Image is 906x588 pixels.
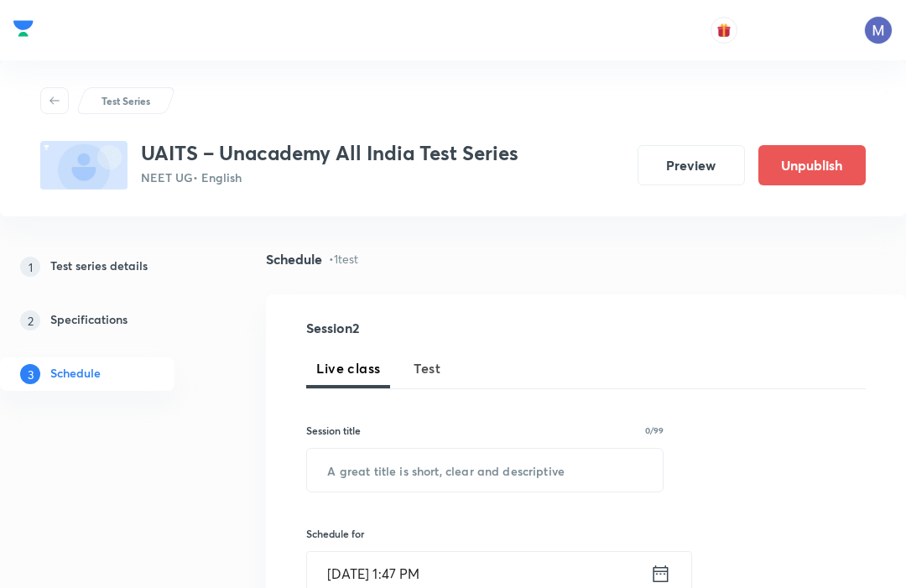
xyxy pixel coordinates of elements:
a: Company Logo [13,16,34,45]
p: 2 [20,310,40,330]
h4: Session 2 [306,321,596,335]
img: Company Logo [13,16,34,41]
p: Test Series [102,93,150,108]
p: 0/99 [645,426,664,434]
span: Test [414,358,440,378]
h3: UAITS – Unacademy All India Test Series [141,141,518,165]
button: avatar [711,17,737,44]
h5: Test series details [50,257,148,277]
img: fallback-thumbnail.png [40,141,128,190]
h4: Schedule [266,252,322,266]
h5: Schedule [50,364,101,384]
h6: Session title [306,423,361,438]
h6: Schedule for [306,526,664,541]
span: Live class [316,358,380,378]
img: Mangilal Choudhary [864,16,893,44]
p: 1 [20,257,40,277]
p: 3 [20,364,40,384]
input: A great title is short, clear and descriptive [307,449,663,492]
h5: Specifications [50,310,128,330]
p: NEET UG • English [141,169,518,186]
img: avatar [716,23,732,38]
button: Unpublish [758,145,866,185]
p: • 1 test [329,250,358,268]
button: Preview [638,145,745,185]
